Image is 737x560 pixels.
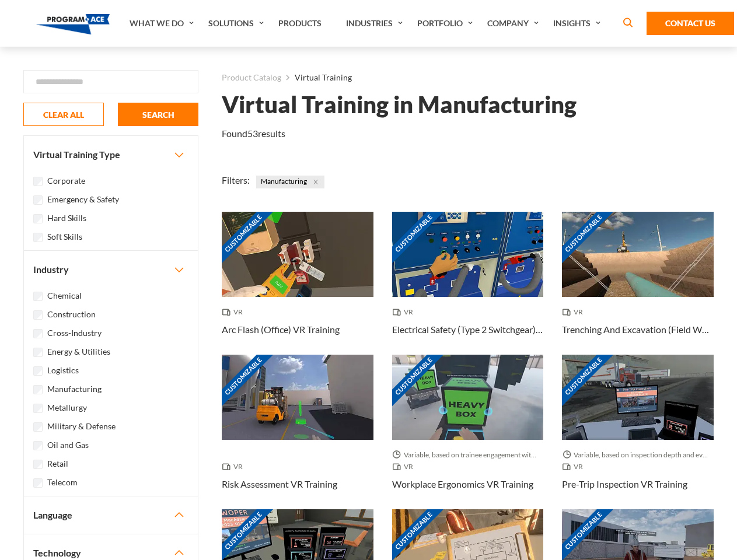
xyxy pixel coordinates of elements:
input: Construction [33,310,43,320]
label: Retail [47,457,68,470]
a: Customizable Thumbnail - Trenching And Excavation (Field Work) VR Training VR Trenching And Excav... [562,212,714,355]
label: Oil and Gas [47,439,89,452]
em: 53 [247,128,258,139]
input: Oil and Gas [33,441,43,450]
button: Close [309,176,322,188]
h3: Pre-Trip Inspection VR Training [562,477,687,491]
span: VR [222,461,247,473]
h3: Risk Assessment VR Training [222,477,337,491]
label: Chemical [47,289,82,302]
label: Logistics [47,364,79,377]
a: Customizable Thumbnail - Electrical Safety (Type 2 Switchgear) VR Training VR Electrical Safety (... [392,212,544,355]
label: Corporate [47,174,85,187]
input: Cross-Industry [33,329,43,338]
label: Metallurgy [47,401,87,414]
span: VR [562,306,588,318]
input: Hard Skills [33,214,43,223]
span: VR [222,306,247,318]
h3: Workplace Ergonomics VR Training [392,477,533,491]
a: Product Catalog [222,70,281,85]
input: Military & Defense [33,422,43,432]
input: Corporate [33,177,43,186]
input: Telecom [33,478,43,488]
h3: Trenching And Excavation (Field Work) VR Training [562,323,714,337]
a: Customizable Thumbnail - Arc Flash (Office) VR Training VR Arc Flash (Office) VR Training [222,212,373,355]
a: Customizable Thumbnail - Pre-Trip Inspection VR Training Variable, based on inspection depth and ... [562,355,714,509]
label: Manufacturing [47,383,102,395]
span: VR [392,461,418,473]
button: Language [24,496,198,534]
h3: Arc Flash (Office) VR Training [222,323,340,337]
img: Program-Ace [36,14,110,34]
button: Industry [24,251,198,288]
a: Customizable Thumbnail - Workplace Ergonomics VR Training Variable, based on trainee engagement w... [392,355,544,509]
span: VR [392,306,418,318]
button: Virtual Training Type [24,136,198,173]
input: Energy & Utilities [33,348,43,357]
label: Telecom [47,476,78,489]
nav: breadcrumb [222,70,714,85]
input: Manufacturing [33,385,43,394]
label: Construction [47,308,96,321]
li: Virtual Training [281,70,352,85]
input: Logistics [33,366,43,376]
input: Metallurgy [33,404,43,413]
a: Customizable Thumbnail - Risk Assessment VR Training VR Risk Assessment VR Training [222,355,373,509]
h1: Virtual Training in Manufacturing [222,94,577,115]
span: Variable, based on inspection depth and event interaction. [562,449,714,461]
span: VR [562,461,588,473]
input: Chemical [33,292,43,301]
label: Military & Defense [47,420,116,433]
label: Emergency & Safety [47,193,119,206]
label: Soft Skills [47,230,82,243]
button: CLEAR ALL [23,103,104,126]
span: Variable, based on trainee engagement with exercises. [392,449,544,461]
p: Found results [222,127,285,141]
input: Emergency & Safety [33,195,43,205]
label: Hard Skills [47,212,86,225]
input: Retail [33,460,43,469]
input: Soft Skills [33,233,43,242]
span: Filters: [222,174,250,185]
label: Cross-Industry [47,327,102,339]
span: Manufacturing [256,176,324,188]
label: Energy & Utilities [47,345,110,358]
h3: Electrical Safety (Type 2 Switchgear) VR Training [392,323,544,337]
a: Contact Us [647,12,734,35]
